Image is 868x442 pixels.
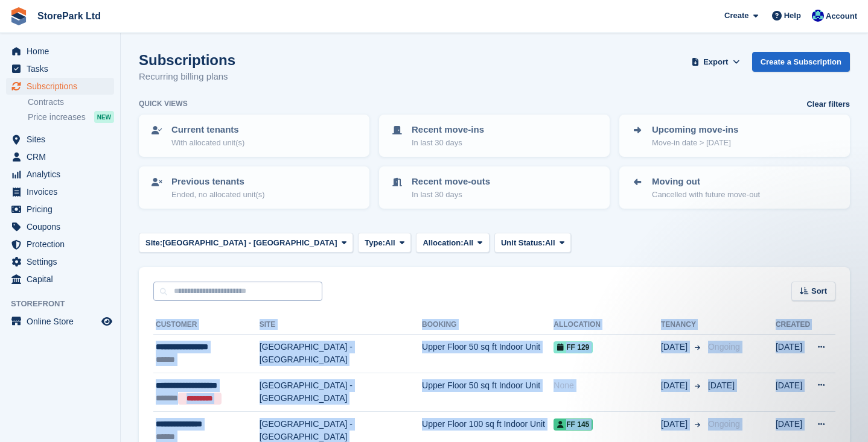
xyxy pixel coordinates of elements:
[28,110,114,124] a: Price increases NEW
[27,218,99,235] span: Coupons
[412,175,490,189] p: Recent move-outs
[703,56,728,68] span: Export
[380,168,608,207] a: Recent move-outs In last 30 days
[27,236,99,253] span: Protection
[708,380,735,390] span: [DATE]
[545,237,555,249] span: All
[171,175,265,189] p: Previous tenants
[416,233,490,253] button: Allocation: All
[501,237,545,249] span: Unit Status:
[6,60,114,77] a: menu
[661,341,690,353] span: [DATE]
[6,253,114,270] a: menu
[171,137,244,149] p: With allocated unit(s)
[554,315,661,335] th: Allocation
[260,315,422,335] th: Site
[171,123,244,137] p: Current tenants
[826,10,857,22] span: Account
[27,78,99,95] span: Subscriptions
[464,237,474,249] span: All
[784,10,801,22] span: Help
[412,137,484,149] p: In last 30 days
[652,123,738,137] p: Upcoming move-ins
[27,313,99,330] span: Online Store
[621,116,849,156] a: Upcoming move-ins Move-in date > [DATE]
[94,111,114,123] div: NEW
[27,131,99,148] span: Sites
[145,237,162,249] span: Site:
[6,43,114,60] a: menu
[412,123,484,137] p: Recent move-ins
[140,168,368,207] a: Previous tenants Ended, no allocated unit(s)
[724,10,748,22] span: Create
[708,419,740,429] span: Ongoing
[139,52,235,68] h1: Subscriptions
[260,373,422,412] td: [GEOGRAPHIC_DATA] - [GEOGRAPHIC_DATA]
[365,237,385,249] span: Type:
[6,131,114,148] a: menu
[6,148,114,165] a: menu
[385,237,395,249] span: All
[380,116,608,156] a: Recent move-ins In last 30 days
[422,335,554,373] td: Upper Floor 50 sq ft Indoor Unit
[28,112,86,123] span: Price increases
[6,218,114,235] a: menu
[652,189,760,201] p: Cancelled with future move-out
[423,237,463,249] span: Allocation:
[27,201,99,218] span: Pricing
[171,189,265,201] p: Ended, no allocated unit(s)
[6,183,114,200] a: menu
[6,313,114,330] a: menu
[11,298,120,310] span: Storefront
[812,10,824,22] img: Donna
[661,379,690,392] span: [DATE]
[811,285,827,297] span: Sort
[412,189,490,201] p: In last 30 days
[652,175,760,189] p: Moving out
[621,168,849,207] a: Moving out Cancelled with future move-out
[652,137,738,149] p: Move-in date > [DATE]
[554,379,661,392] div: None
[33,6,106,26] a: StorePark Ltd
[28,96,114,108] a: Contracts
[27,253,99,270] span: Settings
[27,166,99,183] span: Analytics
[689,52,742,72] button: Export
[554,341,593,353] span: FF 129
[554,418,593,431] span: FF 145
[162,237,337,249] span: [GEOGRAPHIC_DATA] - [GEOGRAPHIC_DATA]
[27,183,99,200] span: Invoices
[6,271,114,288] a: menu
[358,233,411,253] button: Type: All
[752,52,850,72] a: Create a Subscription
[27,148,99,165] span: CRM
[27,43,99,60] span: Home
[776,335,810,373] td: [DATE]
[6,78,114,95] a: menu
[776,373,810,412] td: [DATE]
[153,315,260,335] th: Customer
[661,418,690,431] span: [DATE]
[776,315,810,335] th: Created
[806,98,850,110] a: Clear filters
[140,116,368,156] a: Current tenants With allocated unit(s)
[494,233,571,253] button: Unit Status: All
[10,7,28,25] img: stora-icon-8386f47178a22dfd0bd8f6a31ec36ba5ce8667c1dd55bd0f319d3a0aa187defe.svg
[661,315,703,335] th: Tenancy
[422,373,554,412] td: Upper Floor 50 sq ft Indoor Unit
[708,342,740,352] span: Ongoing
[6,166,114,183] a: menu
[260,335,422,373] td: [GEOGRAPHIC_DATA] - [GEOGRAPHIC_DATA]
[6,201,114,218] a: menu
[27,271,99,288] span: Capital
[139,98,188,109] h6: Quick views
[139,70,235,84] p: Recurring billing plans
[422,315,554,335] th: Booking
[100,314,114,329] a: Preview store
[139,233,353,253] button: Site: [GEOGRAPHIC_DATA] - [GEOGRAPHIC_DATA]
[27,60,99,77] span: Tasks
[6,236,114,253] a: menu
